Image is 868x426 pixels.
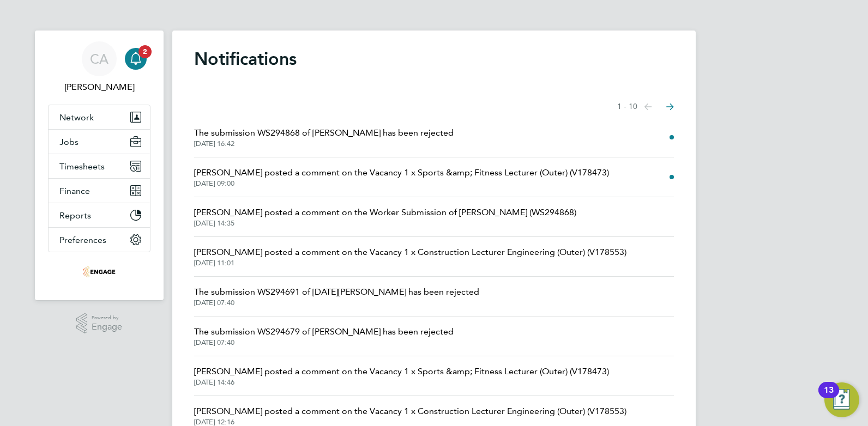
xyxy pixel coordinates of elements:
button: Timesheets [49,154,150,178]
span: [DATE] 14:35 [194,219,576,228]
span: Finance [59,186,90,196]
button: Network [49,105,150,129]
nav: Main navigation [35,31,164,300]
a: 2 [125,41,147,76]
span: 1 - 10 [617,101,637,112]
span: Jobs [59,137,79,147]
span: [DATE] 07:40 [194,338,454,347]
span: [PERSON_NAME] posted a comment on the Vacancy 1 x Sports &amp; Fitness Lecturer (Outer) (V178473) [194,365,609,378]
span: Preferences [59,235,106,245]
a: Go to home page [48,263,150,281]
button: Preferences [49,228,150,252]
a: [PERSON_NAME] posted a comment on the Worker Submission of [PERSON_NAME] (WS294868)[DATE] 14:35 [194,206,576,228]
span: Engage [92,322,122,332]
span: [PERSON_NAME] posted a comment on the Worker Submission of [PERSON_NAME] (WS294868) [194,206,576,219]
a: The submission WS294691 of [DATE][PERSON_NAME] has been rejected[DATE] 07:40 [194,285,479,307]
span: [PERSON_NAME] posted a comment on the Vacancy 1 x Construction Lecturer Engineering (Outer) (V178... [194,405,626,418]
img: omniapeople-logo-retina.png [83,263,116,281]
button: Open Resource Center, 13 new notifications [824,382,859,417]
button: Jobs [49,130,150,154]
a: [PERSON_NAME] posted a comment on the Vacancy 1 x Construction Lecturer Engineering (Outer) (V178... [194,246,626,267]
span: [DATE] 16:42 [194,139,454,148]
span: [DATE] 09:00 [194,179,609,188]
span: CA [90,52,108,66]
span: 2 [138,45,152,58]
a: CA[PERSON_NAME] [48,41,150,94]
span: The submission WS294691 of [DATE][PERSON_NAME] has been rejected [194,285,479,299]
span: [PERSON_NAME] posted a comment on the Vacancy 1 x Construction Lecturer Engineering (Outer) (V178... [194,246,626,259]
span: Powered by [92,313,122,322]
span: [DATE] 07:40 [194,299,479,307]
button: Finance [49,179,150,203]
a: Powered byEngage [76,313,123,334]
span: [DATE] 11:01 [194,259,626,267]
button: Reports [49,203,150,227]
span: [DATE] 14:46 [194,378,609,387]
a: The submission WS294868 of [PERSON_NAME] has been rejected[DATE] 16:42 [194,126,454,148]
span: The submission WS294868 of [PERSON_NAME] has been rejected [194,126,454,139]
a: The submission WS294679 of [PERSON_NAME] has been rejected[DATE] 07:40 [194,325,454,347]
span: Reports [59,210,91,221]
span: Network [59,112,94,123]
a: [PERSON_NAME] posted a comment on the Vacancy 1 x Sports &amp; Fitness Lecturer (Outer) (V178473)... [194,166,609,188]
span: Charlotte Allen [48,81,150,94]
a: [PERSON_NAME] posted a comment on the Vacancy 1 x Sports &amp; Fitness Lecturer (Outer) (V178473)... [194,365,609,387]
div: 13 [824,390,834,404]
h1: Notifications [194,48,674,70]
span: [PERSON_NAME] posted a comment on the Vacancy 1 x Sports &amp; Fitness Lecturer (Outer) (V178473) [194,166,609,179]
nav: Select page of notifications list [617,96,674,118]
span: Timesheets [59,161,105,172]
span: The submission WS294679 of [PERSON_NAME] has been rejected [194,325,454,338]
